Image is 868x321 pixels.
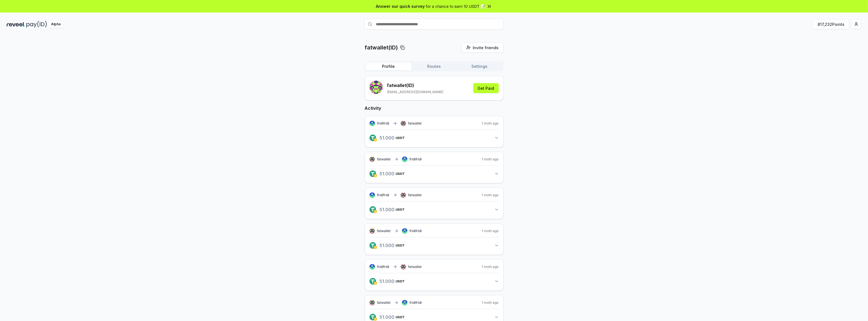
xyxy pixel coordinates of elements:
[374,317,377,321] img: logo.png
[411,63,457,70] button: Routes
[377,193,389,197] span: fridifridi
[410,300,422,305] span: fridifridi
[396,315,405,319] span: USDT
[387,90,444,94] p: [EMAIL_ADDRESS][DOMAIN_NAME]
[7,21,25,28] img: reveel_dark
[376,3,425,9] span: Answer our quick survey
[396,280,405,283] span: USDT
[396,208,405,211] span: USDT
[365,105,504,111] h2: Activity
[408,265,422,269] span: fatwallet
[377,265,389,269] span: fridifridi
[396,172,405,175] span: USDT
[369,241,499,250] button: 51.000USDT
[377,300,391,305] span: fatwallet
[369,242,376,249] img: logo.png
[377,121,389,126] span: fridifridi
[369,135,376,141] img: logo.png
[408,121,422,126] span: fatwallet
[369,170,376,177] img: logo.png
[369,133,499,143] button: 51.000USDT
[462,43,504,53] button: Invite friends
[377,157,391,161] span: fatwallet
[374,246,377,249] img: logo.png
[410,157,422,161] span: fridifridi
[482,229,499,233] span: 1 moth ago
[369,206,376,213] img: logo.png
[374,138,377,141] img: logo.png
[457,63,502,70] button: Settings
[369,277,499,286] button: 51.000USDT
[26,21,47,28] img: pay_id
[426,3,485,9] span: for a chance to earn 10 USDT 📝
[410,229,422,233] span: fridifridi
[48,21,64,28] div: Alpha
[482,121,499,126] span: 1 moth ago
[396,136,405,140] span: USDT
[482,300,499,305] span: 1 moth ago
[369,278,376,285] img: logo.png
[369,205,499,214] button: 51.000USDT
[374,174,377,177] img: logo.png
[374,282,377,285] img: logo.png
[473,83,499,93] button: Get Paid
[473,45,499,51] span: Invite friends
[482,157,499,161] span: 1 moth ago
[408,193,422,197] span: fatwallet
[365,44,398,51] p: fatwallet(ID)
[366,63,411,70] button: Profile
[369,314,376,320] img: logo.png
[387,82,444,89] p: fatwallet (ID)
[369,169,499,178] button: 51.000USDT
[374,210,377,213] img: logo.png
[377,229,391,233] span: fatwallet
[482,193,499,197] span: 1 moth ago
[482,265,499,269] span: 1 moth ago
[813,19,849,29] button: 817,232Points
[396,244,405,247] span: USDT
